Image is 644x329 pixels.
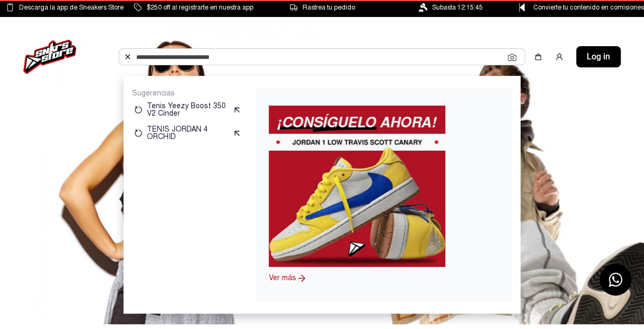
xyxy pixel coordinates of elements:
p: Sugerencias [132,89,243,98]
img: suggest.svg [233,129,241,137]
span: Rastrea tu pedido [303,2,355,13]
img: Cámara [508,53,516,62]
img: user [555,53,563,61]
img: Control Point Icon [515,3,528,12]
p: Tenis Yeezy Boost 350 V2 Cinder [147,102,228,117]
img: restart.svg [134,106,143,114]
span: Subasta 12:15:45 [432,2,483,13]
span: $250 off al registrarte en nuestra app [147,2,253,13]
p: TENIS JORDAN 4 ORCHID [147,126,228,141]
img: restart.svg [134,129,143,137]
span: Descarga la app de Sneakers Store [19,2,123,13]
img: shopping [534,53,542,61]
span: Convierte tu contenido en comisiones [533,2,644,13]
img: suggest.svg [233,106,241,114]
a: Ver más [269,273,296,282]
img: logo [23,40,76,74]
span: Log in [587,50,610,63]
img: Buscar [123,53,132,61]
